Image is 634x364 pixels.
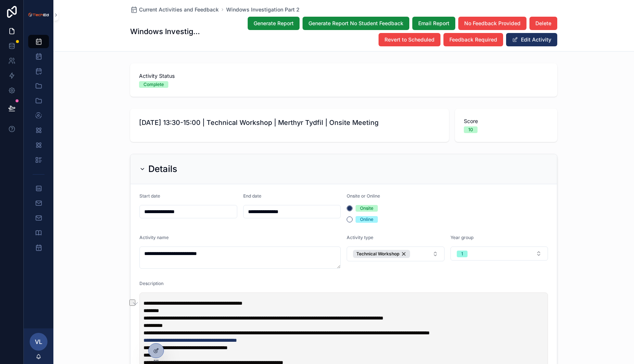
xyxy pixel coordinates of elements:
div: 1 [461,251,463,257]
div: scrollable content [24,30,53,264]
h2: Details [148,163,177,175]
span: Delete [535,20,551,27]
span: Activity type [347,235,373,240]
span: Email Report [418,20,449,27]
span: Activity name [139,235,169,240]
button: Generate Report [248,17,300,30]
button: Revert to Scheduled [379,33,440,46]
span: Onsite or Online [347,193,380,199]
span: Current Activities and Feedback [139,6,219,13]
div: Complete [143,81,164,88]
button: Generate Report No Student Feedback [303,17,409,30]
span: Score [464,118,548,125]
button: Unselect I_1 [457,250,468,257]
img: App logo [28,12,49,17]
span: Generate Report No Student Feedback [308,20,403,27]
div: Onsite [360,205,373,212]
span: Description [139,281,164,286]
button: Select Button [347,246,445,261]
span: Revert to Scheduled [384,36,435,43]
button: Feedback Required [443,33,503,46]
span: Feedback Required [449,36,497,43]
span: VL [35,337,42,346]
span: Technical Workshop [356,251,399,257]
button: Email Report [412,17,455,30]
span: [DATE] 13:30-15:00 | Technical Workshop | Merthyr Tydfil | Onsite Meeting [139,118,440,128]
button: Unselect 1 [353,250,410,258]
span: Activity Status [139,72,548,80]
button: Delete [529,17,557,30]
span: Start date [139,193,160,199]
span: Year group [450,235,473,240]
button: No Feedback Provided [458,17,526,30]
button: Edit Activity [506,33,557,46]
span: No Feedback Provided [464,20,521,27]
a: Current Activities and Feedback [130,6,219,13]
a: Windows Investigation Part 2 [226,6,300,13]
span: End date [243,193,261,199]
button: Select Button [450,246,548,261]
h1: Windows Investigation Part 2 [130,26,203,37]
span: Generate Report [254,20,294,27]
div: 10 [468,126,473,133]
div: Online [360,216,373,223]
